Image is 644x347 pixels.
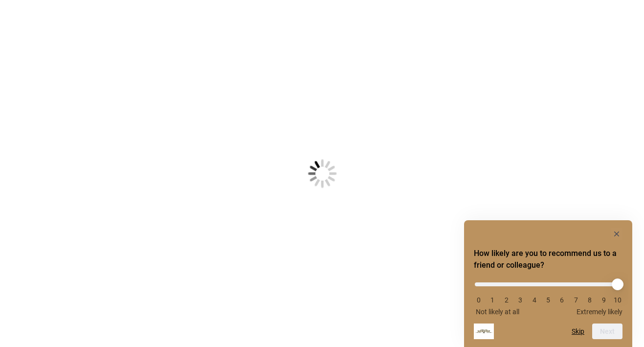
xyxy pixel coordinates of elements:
li: 1 [488,296,497,304]
img: Loading [260,111,385,236]
button: Hide survey [611,228,622,240]
span: Extremely likely [577,308,622,316]
button: Skip [572,327,584,335]
li: 2 [502,296,511,304]
li: 3 [515,296,525,304]
li: 9 [599,296,609,304]
li: 10 [613,296,622,304]
li: 0 [474,296,484,304]
li: 7 [571,296,581,304]
li: 4 [530,296,539,304]
li: 5 [543,296,553,304]
li: 6 [557,296,567,304]
div: How likely are you to recommend us to a friend or colleague? Select an option from 0 to 10, with ... [474,228,622,339]
button: Next question [592,324,622,339]
span: Not likely at all [476,308,519,316]
li: 8 [585,296,595,304]
div: How likely are you to recommend us to a friend or colleague? Select an option from 0 to 10, with ... [474,275,622,316]
h2: How likely are you to recommend us to a friend or colleague? Select an option from 0 to 10, with ... [474,248,622,271]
